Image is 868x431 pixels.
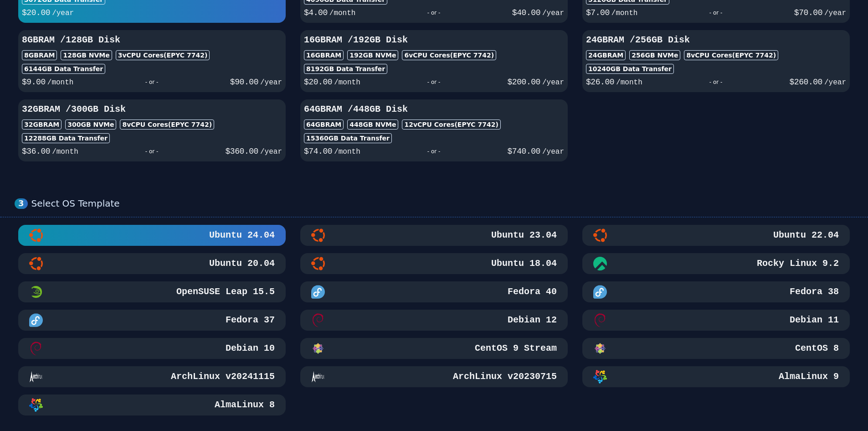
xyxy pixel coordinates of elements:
h3: Fedora 40 [506,286,557,298]
button: 16GBRAM /192GB Disk16GBRAM192GB NVMe6vCPU Cores(EPYC 7742)8192GB Data Transfer$20.00/month- or -$... [300,30,568,92]
img: CentOS 9 Stream [311,342,325,355]
span: $ 20.00 [22,8,50,17]
img: ArchLinux v20241115 [29,370,43,384]
div: 300 GB NVMe [65,119,116,130]
div: - or - [637,6,794,19]
img: Debian 10 [29,342,43,355]
div: 256 GB NVMe [629,50,680,60]
span: $ 4.00 [304,8,328,17]
div: 3 vCPU Cores (EPYC 7742) [116,50,210,60]
button: 64GBRAM /448GB Disk64GBRAM448GB NVMe12vCPU Cores(EPYC 7742)15360GB Data Transfer$74.00/month- or ... [300,99,568,161]
span: /year [260,148,282,156]
button: CentOS 9 StreamCentOS 9 Stream [300,338,568,359]
span: /month [616,78,642,87]
h3: Ubuntu 22.04 [771,229,839,242]
h3: 64GB RAM / 448 GB Disk [304,103,564,116]
span: /month [52,148,78,156]
h3: ArchLinux v20230715 [451,370,557,383]
h3: AlmaLinux 8 [213,399,275,411]
div: 64GB RAM [304,119,344,130]
div: 10240 GB Data Transfer [586,64,674,74]
button: AlmaLinux 8AlmaLinux 8 [18,395,286,415]
div: - or - [78,145,226,158]
div: - or - [642,76,790,88]
div: 192 GB NVMe [347,50,398,60]
h3: 8GB RAM / 128 GB Disk [22,34,282,47]
h3: Ubuntu 18.04 [489,257,557,270]
h3: Debian 10 [224,342,275,355]
div: - or - [360,145,508,158]
h3: Ubuntu 23.04 [489,229,557,242]
div: 3 [15,198,28,209]
span: $ 20.00 [304,78,332,87]
div: 6 vCPU Cores (EPYC 7742) [402,50,496,60]
img: Ubuntu 18.04 [311,257,325,270]
div: 8 vCPU Cores (EPYC 7742) [120,119,214,130]
button: Ubuntu 24.04Ubuntu 24.04 [18,225,286,246]
button: Fedora 40Fedora 40 [300,281,568,302]
div: 24GB RAM [586,50,626,60]
div: 32GB RAM [22,119,62,130]
img: Ubuntu 22.04 [593,228,607,242]
button: ArchLinux v20241115ArchLinux v20241115 [18,366,286,387]
h3: Rocky Linux 9.2 [755,257,839,270]
button: 8GBRAM /128GB Disk8GBRAM128GB NVMe3vCPU Cores(EPYC 7742)6144GB Data Transfer$9.00/month- or -$90.... [18,30,286,92]
div: 8GB RAM [22,50,57,60]
div: - or - [73,76,230,88]
div: 6144 GB Data Transfer [22,64,105,74]
h3: CentOS 9 Stream [473,342,557,355]
img: Debian 11 [593,313,607,327]
img: OpenSUSE Leap 15.5 Minimal [29,285,43,299]
div: 16GB RAM [304,50,344,60]
span: /month [47,78,74,87]
h3: ArchLinux v20241115 [169,370,275,383]
span: /year [824,9,846,17]
button: Fedora 38Fedora 38 [582,281,850,302]
h3: Fedora 37 [224,314,275,327]
h3: Ubuntu 24.04 [207,229,275,242]
button: Debian 10Debian 10 [18,338,286,359]
div: - or - [360,76,508,88]
button: Ubuntu 22.04Ubuntu 22.04 [582,225,850,246]
span: $ 360.00 [226,147,258,156]
h3: CentOS 8 [793,342,839,355]
span: /year [260,78,282,87]
button: 24GBRAM /256GB Disk24GBRAM256GB NVMe8vCPU Cores(EPYC 7742)10240GB Data Transfer$26.00/month- or -... [582,30,850,92]
h3: OpenSUSE Leap 15.5 [175,286,275,298]
span: $ 260.00 [790,78,822,87]
img: CentOS 8 [593,342,607,355]
img: ArchLinux v20230715 [311,370,325,384]
span: /month [334,148,360,156]
div: 15360 GB Data Transfer [304,133,392,143]
h3: Fedora 38 [788,286,839,298]
div: Select OS Template [31,198,853,209]
h3: 16GB RAM / 192 GB Disk [304,34,564,47]
span: $ 40.00 [512,8,540,17]
span: $ 200.00 [508,78,540,87]
h3: Debian 11 [788,314,839,327]
span: $ 70.00 [794,8,822,17]
span: $ 90.00 [230,78,258,87]
span: $ 9.00 [22,78,46,87]
button: Ubuntu 18.04Ubuntu 18.04 [300,253,568,274]
button: ArchLinux v20230715ArchLinux v20230715 [300,366,568,387]
span: /year [52,9,74,17]
span: $ 26.00 [586,78,614,87]
div: - or - [355,6,512,19]
div: 8 vCPU Cores (EPYC 7742) [684,50,778,60]
button: Debian 12Debian 12 [300,310,568,331]
img: Ubuntu 23.04 [311,228,325,242]
span: /month [611,9,638,17]
div: 12 vCPU Cores (EPYC 7742) [402,119,500,130]
img: Fedora 40 [311,285,325,299]
button: Fedora 37Fedora 37 [18,310,286,331]
img: AlmaLinux 8 [29,398,43,412]
button: Ubuntu 23.04Ubuntu 23.04 [300,225,568,246]
button: CentOS 8CentOS 8 [582,338,850,359]
span: /year [542,78,564,87]
span: /month [329,9,356,17]
span: /year [542,148,564,156]
span: $ 7.00 [586,8,610,17]
button: Debian 11Debian 11 [582,310,850,331]
img: Ubuntu 20.04 [29,257,43,270]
